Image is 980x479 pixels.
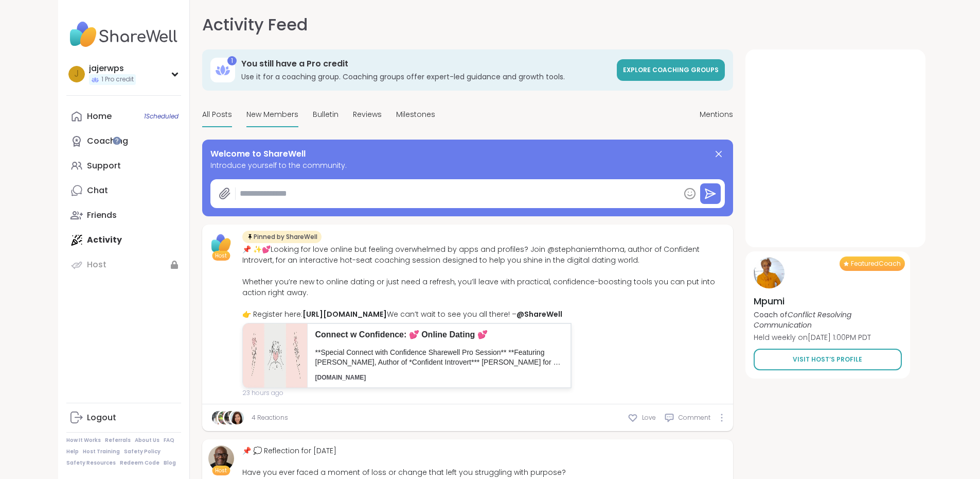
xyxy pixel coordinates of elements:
[66,252,181,277] a: Host
[242,323,572,388] a: Connect w Confidence: 💕 Online Dating 💕**Special Connect with Confidence Sharewell Pro Session** ...
[215,252,227,260] span: Host
[754,310,851,330] i: Conflict Resolving Communication
[74,67,79,81] span: j
[215,467,227,474] span: Host
[202,109,232,120] span: All Posts
[302,309,387,319] a: [URL][DOMAIN_NAME]
[208,446,234,471] img: JonathanT
[241,72,611,82] h3: Use it for a coaching group. Coaching groups offer expert-led guidance and growth tools.
[313,109,338,120] span: Bulletin
[87,160,121,172] div: Support
[66,16,181,53] img: ShareWell Nav Logo
[227,56,237,65] div: 1
[66,178,181,203] a: Chat
[124,448,161,455] a: Safety Policy
[252,413,288,422] a: 4 Reactions
[679,413,710,422] span: Comment
[89,63,136,74] div: jajerwps
[623,65,719,74] span: Explore Coaching Groups
[66,153,181,178] a: Support
[851,260,901,268] span: Featured Coach
[208,231,234,256] img: ShareWell
[66,104,181,129] a: Home1Scheduled
[135,437,159,444] a: About Us
[66,203,181,228] a: Friends
[642,413,656,422] span: Love
[242,231,322,243] div: Pinned by ShareWell
[617,59,725,81] a: Explore Coaching Groups
[66,437,101,444] a: How It Works
[83,448,120,455] a: Host Training
[793,355,862,364] span: Visit Host’s Profile
[754,295,902,307] h4: Mpumi
[315,329,563,340] p: Connect w Confidence: 💕 Online Dating 💕
[164,437,174,444] a: FAQ
[66,129,181,153] a: Coaching
[246,109,298,120] span: New Members
[353,109,382,120] span: Reviews
[87,135,128,147] div: Coaching
[144,112,179,121] span: 1 Scheduled
[210,160,725,171] span: Introduce yourself to the community.
[754,310,902,330] p: Coach of
[243,323,307,388] img: 15690c93-6b96-479b-8ddf-bf221a534493
[87,185,108,196] div: Chat
[210,148,306,160] span: Welcome to ShareWell
[224,411,238,424] img: anchor
[230,411,244,424] img: cececheng
[164,459,176,467] a: Blog
[105,437,131,444] a: Referrals
[212,411,225,424] img: amyvaninetti
[516,309,562,319] a: @ShareWell
[754,258,785,288] img: Mpumi
[242,388,727,398] span: 23 hours ago
[87,111,112,122] div: Home
[66,405,181,430] a: Logout
[87,412,116,423] div: Logout
[66,448,79,455] a: Help
[202,12,308,37] h1: Activity Feed
[700,109,733,120] span: Mentions
[87,259,106,270] div: Host
[66,459,116,467] a: Safety Resources
[87,210,117,221] div: Friends
[241,58,611,70] h3: You still have a Pro credit
[218,411,231,424] img: nanny
[754,349,902,370] a: Visit Host’s Profile
[113,136,121,145] iframe: Spotlight
[396,109,435,120] span: Milestones
[754,332,902,343] p: Held weekly on [DATE] 1:00PM PDT
[315,348,563,368] p: **Special Connect with Confidence Sharewell Pro Session** **Featuring [PERSON_NAME], Author of *C...
[101,75,134,84] span: 1 Pro credit
[242,244,727,320] div: 📌 ✨💕Looking for love online but feeling overwhelmed by apps and profiles? Join @stephaniemthoma, ...
[315,373,563,382] p: [DOMAIN_NAME]
[120,459,159,467] a: Redeem Code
